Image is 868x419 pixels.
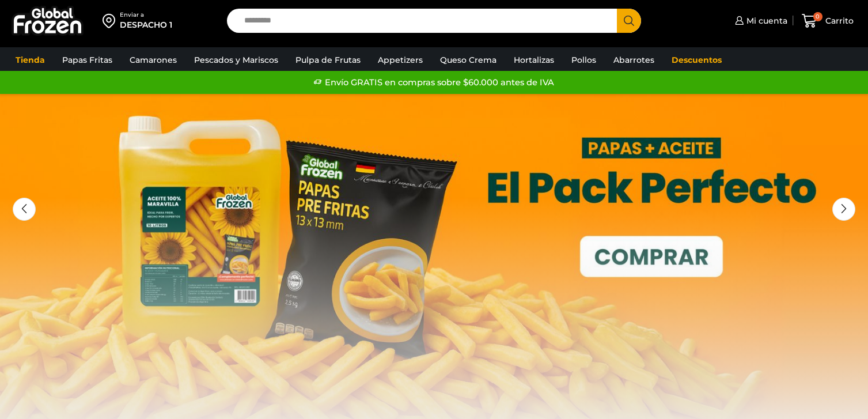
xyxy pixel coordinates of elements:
a: Tienda [10,49,51,71]
span: 0 [813,12,822,21]
a: 0 Carrito [799,7,856,35]
a: Abarrotes [608,49,660,71]
a: Descuentos [666,49,727,71]
div: Enviar a [120,11,172,19]
span: Mi cuenta [744,15,787,27]
div: DESPACHO 1 [120,19,172,31]
a: Papas Fritas [56,49,118,71]
a: Pescados y Mariscos [188,49,284,71]
span: Carrito [822,15,854,27]
a: Pulpa de Frutas [290,49,366,71]
a: Queso Crema [434,49,502,71]
a: Pollos [566,49,602,71]
a: Mi cuenta [732,9,787,32]
a: Camarones [124,49,183,71]
img: address-field-icon.svg [103,11,120,31]
a: Appetizers [372,49,429,71]
a: Hortalizas [508,49,560,71]
button: Search button [617,9,641,33]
